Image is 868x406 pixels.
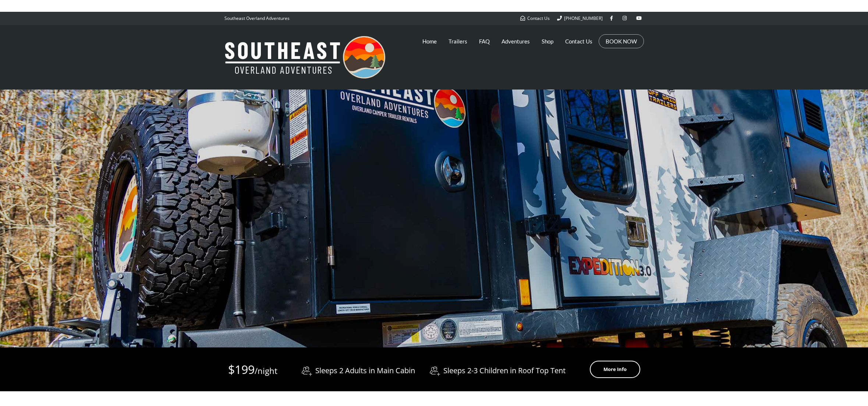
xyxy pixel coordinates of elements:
span: [PHONE_NUMBER] [564,15,603,21]
p: Southeast Overland Adventures [224,14,290,23]
span: Contact Us [527,15,550,21]
a: Home [422,32,437,50]
a: BOOK NOW [606,38,637,45]
span: Sleeps 2-3 Children in Roof Top Tent [443,365,566,375]
img: Southeast Overland Adventures [224,36,385,78]
a: Contact Us [565,32,592,50]
a: FAQ [479,32,490,50]
a: Trailers [449,32,467,50]
a: [PHONE_NUMBER] [557,15,603,21]
a: More Info [590,361,640,378]
span: Sleeps 2 Adults in Main Cabin [315,365,415,375]
a: Contact Us [520,15,550,21]
a: Adventures [502,32,530,50]
div: $199 [228,361,277,378]
a: Shop [542,32,553,50]
span: /night [255,365,277,376]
